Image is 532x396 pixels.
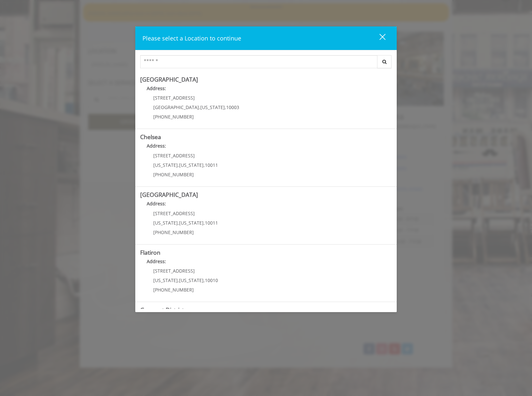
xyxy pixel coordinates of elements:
span: 10011 [205,220,218,226]
div: Center Select [140,55,392,71]
span: [PHONE_NUMBER] [153,171,194,178]
span: [STREET_ADDRESS] [153,268,195,274]
span: [PHONE_NUMBER] [153,229,194,235]
span: [US_STATE] [179,162,204,168]
span: , [178,220,179,226]
button: close dialog [367,31,390,45]
b: [GEOGRAPHIC_DATA] [140,75,198,83]
b: Address: [147,200,166,207]
b: Chelsea [140,133,161,141]
span: [US_STATE] [153,277,178,283]
b: [GEOGRAPHIC_DATA] [140,191,198,198]
span: , [204,277,205,283]
span: [US_STATE] [179,220,204,226]
span: , [178,277,179,283]
span: , [178,162,179,168]
input: Search Center [140,55,377,68]
span: , [225,104,226,110]
span: 10003 [226,104,239,110]
span: , [199,104,200,110]
span: [STREET_ADDRESS] [153,210,195,216]
div: close dialog [372,33,385,43]
b: Garment District [140,306,184,314]
span: [PHONE_NUMBER] [153,114,194,120]
span: [US_STATE] [153,220,178,226]
span: [STREET_ADDRESS] [153,152,195,159]
span: 10011 [205,162,218,168]
span: [GEOGRAPHIC_DATA] [153,104,199,110]
span: [STREET_ADDRESS] [153,95,195,101]
span: [PHONE_NUMBER] [153,287,194,293]
b: Address: [147,85,166,91]
span: Please select a Location to continue [142,34,241,42]
b: Flatiron [140,248,160,256]
b: Address: [147,143,166,149]
span: , [204,162,205,168]
span: 10010 [205,277,218,283]
span: [US_STATE] [153,162,178,168]
span: , [204,220,205,226]
span: [US_STATE] [200,104,225,110]
i: Search button [381,59,388,64]
span: [US_STATE] [179,277,204,283]
b: Address: [147,258,166,264]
